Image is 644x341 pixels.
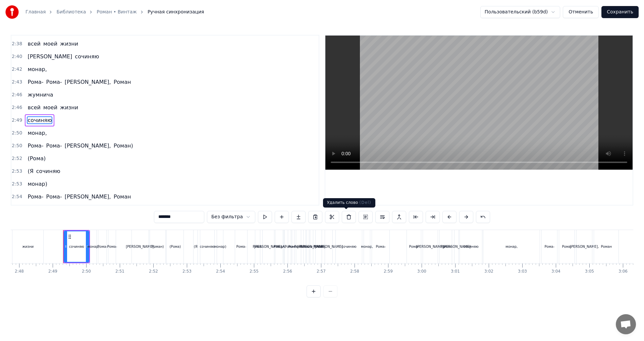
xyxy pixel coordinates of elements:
div: 2:48 [15,269,24,274]
span: монар, [27,129,47,137]
span: Рома- [27,142,44,150]
span: сочиняю [74,53,100,60]
div: Рома- [562,244,572,249]
span: 2:43 [12,79,22,86]
a: Библиотека [56,9,86,15]
div: [PERSON_NAME], [570,244,599,249]
div: 2:56 [283,269,292,274]
span: (Рома) [27,155,46,162]
div: 3:06 [619,269,628,274]
div: 3:00 [417,269,426,274]
span: Рома- [46,78,63,86]
div: (Я [194,244,198,249]
span: 2:42 [12,66,22,73]
span: монар) [27,180,48,188]
a: Роман • Винтаж [97,9,137,15]
span: 2:49 [12,117,22,124]
div: 2:57 [317,269,326,274]
div: Рома- [288,244,298,249]
span: 2:53 [12,168,22,175]
div: Рома [294,244,303,249]
span: [PERSON_NAME], [64,193,112,201]
span: 2:52 [12,155,22,162]
div: 2:58 [350,269,359,274]
span: жизни [59,40,79,48]
span: 2:46 [12,92,22,98]
div: Рома- [376,244,386,249]
span: 2:50 [12,130,22,136]
div: сочиняю [200,244,215,249]
div: сочиняю [341,244,357,249]
span: [PERSON_NAME], [64,142,112,150]
a: Главная [25,9,46,15]
span: всей [27,40,41,48]
div: Роман) [152,244,164,249]
div: 3:02 [484,269,493,274]
span: (Я [27,167,34,175]
div: 3:04 [551,269,560,274]
span: Роман) [113,142,134,150]
div: 2:55 [250,269,259,274]
span: 2:40 [12,53,22,60]
span: Роман [113,193,132,201]
button: Отменить [563,6,599,18]
div: Рома- [236,244,246,249]
div: Рома- [545,244,554,249]
div: Рома- [409,244,419,249]
span: всей [27,104,41,111]
div: [PERSON_NAME], [297,244,326,249]
div: Удалить слово [323,198,375,208]
div: монар, [87,244,99,249]
span: 2:54 [12,193,22,200]
span: 2:50 [12,143,22,149]
span: Ручная синхронизация [148,9,204,15]
div: монар, [505,244,518,249]
span: Рома- [27,193,44,201]
div: 2:54 [216,269,225,274]
div: Рома- [107,244,117,249]
div: 3:03 [518,269,527,274]
div: Роман [440,244,451,249]
div: Рома- [253,244,263,249]
div: [PERSON_NAME] [443,244,471,249]
div: (Рома) [169,244,181,249]
div: сочиняю [464,244,479,249]
div: Роман [313,244,324,249]
div: Роман [274,244,284,249]
div: монар) [214,244,226,249]
div: 3:05 [585,269,594,274]
nav: breadcrumb [25,9,204,15]
div: 3:01 [451,269,460,274]
div: жизни [22,244,34,249]
span: 2:46 [12,104,22,111]
span: Рома- [46,193,63,201]
span: сочиняю [27,116,52,124]
div: Рома- [285,244,294,249]
span: Рома- [46,142,63,150]
div: [PERSON_NAME], [126,244,155,249]
div: 2:50 [82,269,91,274]
div: А, [282,244,286,249]
div: [PERSON_NAME], [416,244,445,249]
span: [PERSON_NAME], [64,78,112,86]
a: Открытый чат [616,314,636,334]
div: 2:59 [384,269,393,274]
span: ( Del ) [359,200,371,205]
span: 2:53 [12,181,22,187]
div: 2:49 [48,269,57,274]
span: Рома- [27,78,44,86]
div: [PERSON_NAME], [254,244,283,249]
div: Роман [601,244,612,249]
span: жизни [59,104,79,111]
div: [PERSON_NAME] [315,244,343,249]
span: Роман [113,78,132,86]
span: монар, [27,65,47,73]
span: моей [43,40,58,48]
div: сочиняю [69,244,84,249]
span: моей [43,104,58,111]
div: 2:53 [182,269,192,274]
div: 2:52 [149,269,158,274]
img: youka [5,5,19,19]
span: [PERSON_NAME] [27,53,73,60]
div: Рома- [98,244,107,249]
